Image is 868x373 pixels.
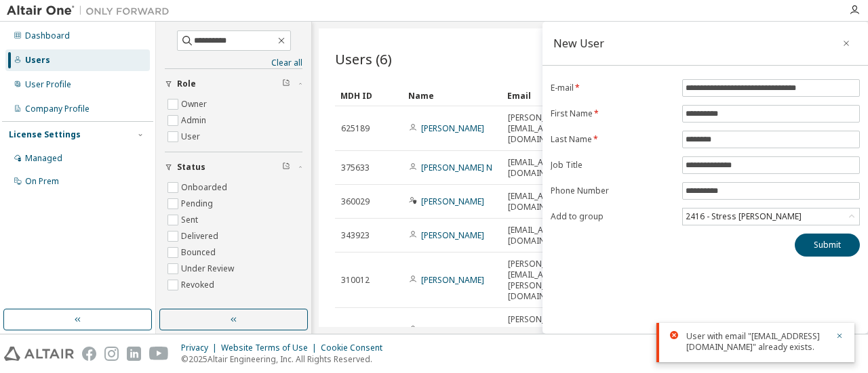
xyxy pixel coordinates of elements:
span: [EMAIL_ADDRESS][DOMAIN_NAME] [508,191,576,213]
span: 375633 [341,162,370,173]
span: Users (6) [335,49,392,68]
span: 343923 [341,230,370,241]
a: [PERSON_NAME] N [421,162,492,173]
label: Bounced [181,244,218,261]
img: youtube.svg [149,347,169,361]
label: Job Title [551,160,674,171]
span: Role [177,79,196,89]
button: Status [165,152,302,182]
label: Under Review [181,261,237,277]
div: Name [408,85,496,106]
img: instagram.svg [104,347,119,361]
a: [PERSON_NAME] [421,196,484,207]
label: Pending [181,196,216,212]
a: [PERSON_NAME] [421,123,484,134]
label: First Name [551,108,674,119]
div: MDH ID [340,85,397,106]
label: Admin [181,112,209,129]
div: 2416 - Stress [PERSON_NAME] [683,209,859,225]
span: [PERSON_NAME][EMAIL_ADDRESS][DOMAIN_NAME] [508,112,576,145]
span: 360029 [341,196,370,207]
img: altair_logo.svg [4,347,74,361]
div: License Settings [9,129,81,140]
div: Users [25,55,50,66]
div: Privacy [181,343,221,353]
span: Clear filter [282,79,290,89]
div: New User [553,38,604,49]
label: User [181,129,203,145]
span: Status [177,162,205,173]
label: Revoked [181,277,217,293]
span: [PERSON_NAME][EMAIL_ADDRESS][PERSON_NAME][DOMAIN_NAME] [508,259,576,302]
span: [EMAIL_ADDRESS][DOMAIN_NAME] [508,225,576,246]
a: [PERSON_NAME] [421,274,484,286]
label: Sent [181,212,201,228]
span: 625189 [341,123,370,134]
div: 2416 - Stress [PERSON_NAME] [684,209,804,224]
a: Clear all [165,58,302,68]
div: Website Terms of Use [221,343,321,353]
div: Cookie Consent [321,343,391,353]
img: facebook.svg [82,347,96,361]
label: Owner [181,96,210,112]
button: Submit [795,234,860,257]
label: E-mail [551,83,674,93]
img: linkedin.svg [127,347,141,361]
div: Company Profile [25,104,90,114]
div: User with email "[EMAIL_ADDRESS][DOMAIN_NAME]" already exists. [686,331,827,353]
label: Add to group [551,211,674,222]
div: Email [507,85,564,106]
p: © 2025 Altair Engineering, Inc. All Rights Reserved. [181,353,391,365]
a: [PERSON_NAME] [421,324,484,336]
label: Onboarded [181,179,230,196]
div: Dashboard [25,30,70,41]
label: Last Name [551,134,674,145]
label: Phone Number [551,185,674,196]
span: [PERSON_NAME][EMAIL_ADDRESS][DOMAIN_NAME] [508,314,576,347]
button: Role [165,69,302,99]
span: [EMAIL_ADDRESS][DOMAIN_NAME] [508,157,576,179]
span: 310012 [341,275,370,286]
a: [PERSON_NAME] [421,229,484,241]
span: Clear filter [282,162,290,173]
label: Delivered [181,228,221,244]
div: Managed [25,153,62,164]
div: On Prem [25,176,59,187]
span: 401472 [341,325,370,336]
img: Altair One [7,4,176,18]
div: User Profile [25,79,71,90]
